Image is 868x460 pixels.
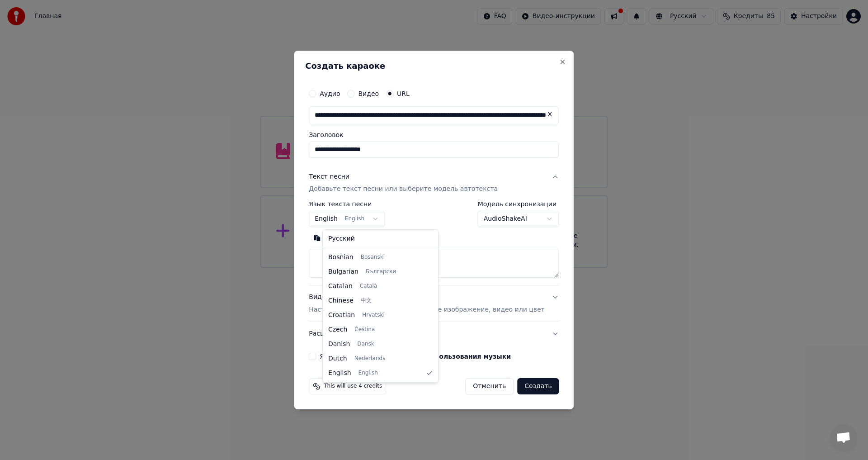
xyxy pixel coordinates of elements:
span: Dutch [328,354,347,363]
span: Danish [328,340,350,349]
span: Bosanski [361,254,385,261]
span: Bosnian [328,253,354,262]
span: Čeština [354,326,375,333]
span: English [328,369,351,378]
span: Русский [328,234,355,243]
span: Hrvatski [362,312,385,319]
span: Bulgarian [328,267,359,276]
span: Croatian [328,311,355,320]
span: English [359,370,378,377]
span: Dansk [357,341,374,348]
span: Български [366,268,396,275]
span: Czech [328,325,347,334]
span: Catalan [328,282,353,291]
span: 中文 [361,297,372,304]
span: Nederlands [354,355,385,362]
span: Chinese [328,296,354,305]
span: Català [360,283,377,290]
